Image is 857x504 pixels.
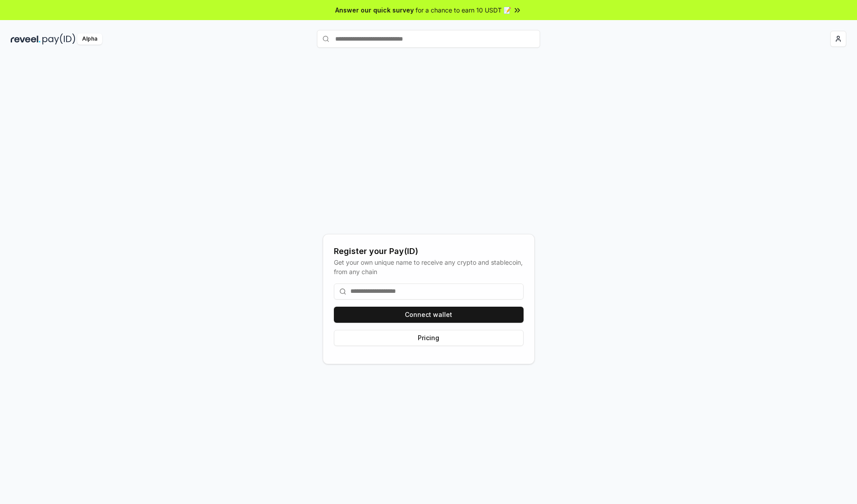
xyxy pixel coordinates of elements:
img: reveel_dark [11,33,41,45]
img: pay_id [42,33,75,45]
span: Answer our quick survey [335,5,414,15]
div: Alpha [77,33,102,45]
button: Pricing [334,330,524,346]
div: Get your own unique name to receive any crypto and stablecoin, from any chain [334,258,524,276]
button: Connect wallet [334,307,524,323]
div: Register your Pay(ID) [334,245,524,258]
span: for a chance to earn 10 USDT 📝 [416,5,511,15]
